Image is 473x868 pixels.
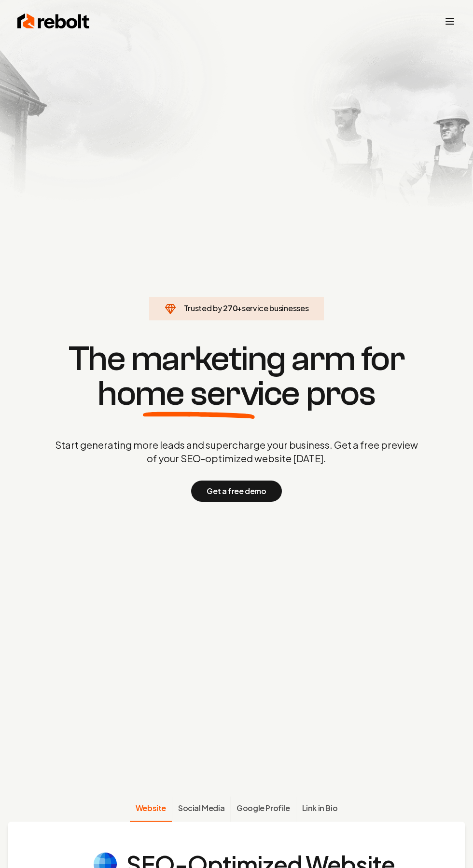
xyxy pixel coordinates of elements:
[444,15,456,27] button: Toggle mobile menu
[302,802,338,814] span: Link in Bio
[17,12,90,31] img: Rebolt Logo
[136,802,166,814] span: Website
[237,303,242,313] span: +
[223,303,237,314] span: 270
[296,797,344,822] button: Link in Bio
[236,802,290,814] span: Google Profile
[8,342,465,411] h1: The marketing arm for pros
[97,376,300,411] span: home service
[130,797,172,822] button: Website
[191,481,281,502] button: Get a free demo
[242,303,308,313] span: service businesses
[184,303,222,313] span: Trusted by
[178,802,224,814] span: Social Media
[230,797,295,822] button: Google Profile
[53,438,420,465] p: Start generating more leads and supercharge your business. Get a free preview of your SEO-optimiz...
[172,797,230,822] button: Social Media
